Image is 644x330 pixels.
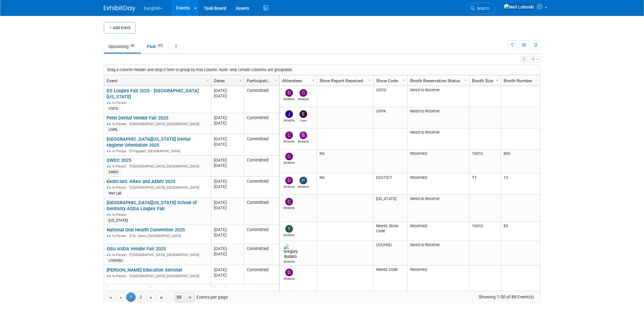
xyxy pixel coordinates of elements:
span: Showing 1-50 of 88 Event(s) [473,292,540,301]
a: 2 [136,292,146,302]
div: Daniel Green [284,97,295,101]
a: Dates [214,75,240,86]
span: Go to the first page [108,295,113,300]
div: [DATE] [214,232,241,238]
span: select [188,295,193,300]
a: Participation [247,75,275,86]
td: Reserved [407,222,469,241]
a: Go to the first page [106,292,115,302]
div: Brent Nowacki [298,139,309,143]
span: - [227,200,228,205]
td: Need to Reserve [407,86,469,107]
div: [DATE] [214,136,241,142]
span: Column Settings [367,78,372,83]
span: - [227,137,228,141]
div: [DATE] [214,142,241,147]
a: Column Settings [272,75,279,85]
img: Chris Martinez [285,198,293,205]
img: In-Person Event [107,122,111,125]
a: [GEOGRAPHIC_DATA][US_STATE] School of Dentistry ASDA Loupes Fair [107,200,197,211]
td: Committed [244,265,279,284]
a: Booth Reservation Status [410,75,465,86]
img: In-Person Event [107,253,111,256]
div: [GEOGRAPHIC_DATA], [GEOGRAPHIC_DATA] [107,252,208,257]
div: [GEOGRAPHIC_DATA], [GEOGRAPHIC_DATA] [107,163,208,169]
span: Column Settings [495,78,500,83]
a: [PERSON_NAME] Education Seminar [107,267,182,273]
img: Chris Reidy [285,153,293,160]
span: In-Person [112,149,128,153]
a: SWDC 2025 [107,157,131,163]
td: Committed [244,134,279,156]
span: Column Settings [534,78,539,83]
div: St. John's, [GEOGRAPHIC_DATA] [107,233,208,238]
div: [DATE] [214,115,241,120]
div: [DATE] [214,93,241,99]
div: [DATE] [214,200,241,205]
span: 50 [175,293,186,302]
span: - [227,286,228,291]
div: [GEOGRAPHIC_DATA], [GEOGRAPHIC_DATA] [107,273,208,278]
span: 872 [156,43,165,48]
td: Needs Show Code [373,222,407,241]
a: Show Report Received [319,75,369,86]
div: Paul Wisniewski [298,184,309,188]
div: Chris Martinez [284,205,295,210]
div: [GEOGRAPHIC_DATA], [GEOGRAPHIC_DATA] [107,121,208,126]
button: Add Event [104,22,135,34]
div: [DATE] [214,179,241,184]
a: Column Settings [367,75,374,85]
img: Gregory Bullaro [284,244,298,259]
img: Paul Wisniewski [300,177,307,184]
span: - [227,115,228,120]
div: Dustin Torres [284,276,295,280]
span: In-Person [112,186,128,190]
img: In-Person Event [107,149,111,152]
td: Committed [244,113,279,134]
td: No [317,174,373,195]
span: Column Settings [463,78,468,83]
span: In-Person [112,101,128,105]
span: 1 [126,292,136,302]
span: In-Person [112,122,128,126]
div: Drag a column header and drop it here to group by that column. Note: only certain columns are gro... [104,65,540,75]
span: In-Person [112,234,128,238]
img: Event Coordinator [300,110,307,118]
div: [DATE] [214,157,241,163]
img: Daniel Green [285,177,293,184]
td: Need to Reserve [407,107,469,128]
div: [DATE] [214,286,241,291]
span: - [227,179,228,184]
img: Tom Chadwick [285,225,293,233]
img: Daniel Green [285,89,293,97]
a: Exotic365: ARAV and AEMV 2025 [107,179,175,184]
div: Chris Martinez [298,97,309,101]
td: 806 [501,150,540,174]
span: Column Settings [401,78,406,83]
span: Column Settings [205,78,210,83]
a: DS Loupes Fair 2025 - [GEOGRAPHIC_DATA][US_STATE] [107,88,199,100]
td: Committed [244,284,279,315]
div: Daniel Green [284,184,295,188]
a: Event [107,75,207,86]
td: Need to Reserve [407,241,469,266]
td: Committed [244,225,279,244]
a: [GEOGRAPHIC_DATA] Loupe Fitting Day [107,286,189,292]
span: - [227,267,228,272]
td: 10x10 [469,150,501,174]
a: Column Settings [534,75,541,85]
td: Committed [244,198,279,225]
span: Column Settings [311,78,316,83]
img: Brent Nowacki [300,131,307,139]
td: EXOTIC7 [373,174,407,195]
span: - [227,246,228,251]
a: Column Settings [237,75,244,85]
td: UVOHSU [373,241,407,266]
img: Chris Martinez [300,89,307,97]
td: Reserved [407,150,469,174]
img: ExhibitDay [104,5,135,12]
a: Column Settings [401,75,408,85]
td: Need to Reserve [407,128,469,150]
td: Committed [244,244,279,265]
a: Go to the last page [157,292,166,302]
